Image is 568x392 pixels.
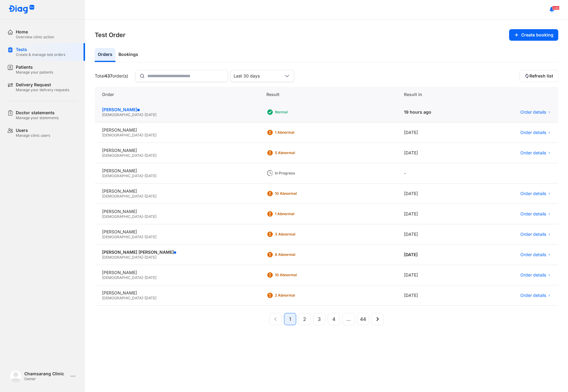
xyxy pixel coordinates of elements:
div: 2 Abnormal [275,293,323,298]
div: 1 Abnormal [275,130,323,135]
div: Home [16,29,54,35]
div: Manage your delivery requests [16,88,69,92]
div: [PERSON_NAME] [102,270,252,275]
span: - [143,275,145,280]
span: [DEMOGRAPHIC_DATA] [102,255,143,260]
span: Order details [520,211,546,217]
span: [DATE] [145,153,156,158]
span: [DEMOGRAPHIC_DATA] [102,153,143,158]
span: - [143,235,145,239]
span: [DEMOGRAPHIC_DATA] [102,214,143,219]
span: [DEMOGRAPHIC_DATA] [102,133,143,137]
button: 1 [284,313,296,325]
span: [DEMOGRAPHIC_DATA] [102,296,143,300]
span: - [143,174,145,178]
span: - [143,214,145,219]
div: Total order(s) [95,73,128,79]
div: [PERSON_NAME] [102,290,252,296]
span: - [143,133,145,137]
span: [DATE] [145,112,156,117]
button: Refresh list [519,70,558,82]
div: [DATE] [397,224,474,245]
span: 2 [303,315,306,323]
div: 5 Abnormal [275,150,323,155]
button: 2 [299,313,311,325]
span: 4 [332,315,335,323]
span: 3 [318,315,321,323]
div: Order [95,87,259,102]
div: Doctor statements [16,110,59,115]
span: - [143,255,145,260]
div: Chamsarang Clinic [24,371,68,377]
span: Order details [520,130,546,135]
span: Order details [520,150,546,156]
button: ... [342,313,354,325]
div: [DATE] [397,143,474,163]
span: - [143,112,145,117]
div: 10 Abnormal [275,273,323,277]
div: [PERSON_NAME] [102,148,252,153]
div: [PERSON_NAME] [102,168,252,174]
div: - [397,163,474,184]
span: [DEMOGRAPHIC_DATA] [102,174,143,178]
div: In Progress [275,171,323,176]
h3: Test Order [95,31,125,39]
span: 44 [360,315,366,323]
img: logo [9,5,35,14]
div: [PERSON_NAME] [102,229,252,235]
div: 19 hours ago [397,102,474,122]
button: 4 [328,313,340,325]
div: Normal [275,110,323,115]
div: Delivery Request [16,82,69,88]
span: [DATE] [145,235,156,239]
span: Order details [520,109,546,115]
button: Create booking [509,29,558,41]
div: [PERSON_NAME] [102,188,252,194]
button: 44 [357,313,369,325]
span: Order details [520,191,546,196]
span: [DEMOGRAPHIC_DATA] [102,112,143,117]
div: Owner [24,377,68,381]
span: [DATE] [145,194,156,198]
span: [DATE] [145,296,156,300]
span: [DATE] [145,133,156,137]
div: Users [16,128,50,133]
div: Result in [397,87,474,102]
span: - [143,296,145,300]
span: 437 [104,73,112,78]
span: - [143,194,145,198]
div: Create & manage test orders [16,52,65,57]
span: [DATE] [145,255,156,260]
div: [PERSON_NAME] [102,107,252,112]
div: Patients [16,64,53,70]
span: 240 [552,6,559,10]
div: Orders [95,48,115,62]
div: [DATE] [397,285,474,306]
div: 3 Abnormal [275,232,323,237]
div: Manage your patients [16,70,53,75]
div: Overview clinic action [16,35,54,40]
span: Order details [520,232,546,237]
span: Order details [520,293,546,298]
div: [DATE] [397,204,474,224]
div: 10 Abnormal [275,191,323,196]
div: Tests [16,47,65,52]
span: [DEMOGRAPHIC_DATA] [102,194,143,198]
span: - [143,153,145,158]
span: 1 [289,315,291,323]
span: [DEMOGRAPHIC_DATA] [102,275,143,280]
span: Order details [520,272,546,278]
div: 1 Abnormal [275,211,323,216]
div: [DATE] [397,122,474,143]
div: [PERSON_NAME] [102,127,252,133]
img: logo [10,370,22,382]
div: Manage your statements [16,115,59,120]
span: [DATE] [145,275,156,280]
div: [DATE] [397,184,474,204]
span: [DATE] [145,214,156,219]
span: ... [346,315,351,323]
div: [DATE] [397,245,474,265]
span: Order details [520,252,546,257]
div: Last 30 days [234,73,283,79]
div: [DATE] [397,265,474,285]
